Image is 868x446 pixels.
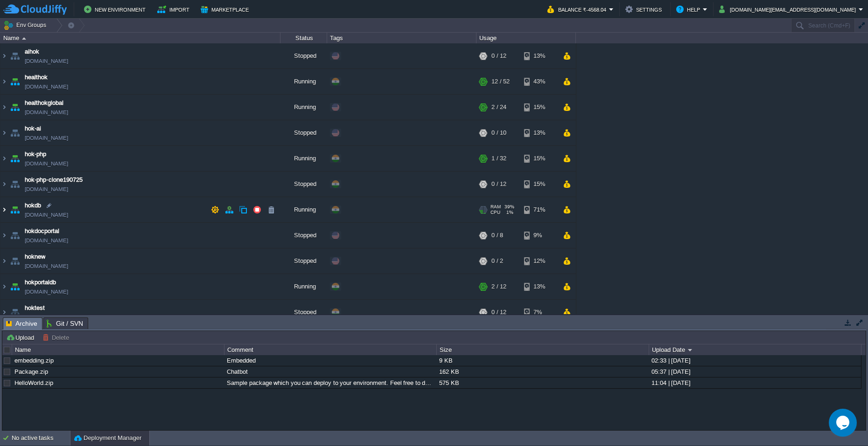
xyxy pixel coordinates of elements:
[74,433,141,443] button: Deployment Manager
[8,248,21,274] img: AMDAwAAAACH5BAEAAAAALAAAAAABAAEAAAICRAEAOw==
[491,223,503,248] div: 0 / 8
[25,108,68,117] a: [DOMAIN_NAME]
[280,197,327,222] div: Running
[491,146,506,171] div: 1 / 32
[25,185,68,194] a: [DOMAIN_NAME]
[25,252,45,261] a: hoknew
[0,248,8,274] img: AMDAwAAAACH5BAEAAAAALAAAAAABAAEAAAICRAEAOw==
[524,223,554,248] div: 9%
[491,274,506,299] div: 2 / 12
[547,4,609,15] button: Balance ₹-4568.04
[280,300,327,325] div: Stopped
[14,368,48,375] a: Package.zip
[8,300,21,325] img: AMDAwAAAACH5BAEAAAAALAAAAAABAAEAAAICRAEAOw==
[504,210,513,215] span: 1%
[25,313,68,322] a: [DOMAIN_NAME]
[8,146,21,171] img: AMDAwAAAACH5BAEAAAAALAAAAAABAAEAAAICRAEAOw==
[47,318,83,329] span: Git / SVN
[281,33,327,43] div: Status
[491,172,506,197] div: 0 / 12
[829,409,859,437] iframe: chat widget
[8,69,21,94] img: AMDAwAAAACH5BAEAAAAALAAAAAABAAEAAAICRAEAOw==
[524,248,554,274] div: 12%
[437,344,649,355] div: Size
[224,355,436,366] div: Embedded
[491,248,503,274] div: 0 / 2
[25,150,46,159] a: hok-php
[280,223,327,248] div: Stopped
[25,210,68,220] span: [DOMAIN_NAME]
[25,73,48,82] a: healthok
[719,4,859,15] button: [DOMAIN_NAME][EMAIL_ADDRESS][DOMAIN_NAME]
[524,172,554,197] div: 15%
[201,4,252,15] button: Marketplace
[6,333,37,342] button: Upload
[437,377,648,388] div: 575 KB
[280,274,327,299] div: Running
[280,43,327,69] div: Stopped
[22,37,26,40] img: AMDAwAAAACH5BAEAAAAALAAAAAABAAEAAAICRAEAOw==
[649,366,861,377] div: 05:37 | [DATE]
[0,95,8,120] img: AMDAwAAAACH5BAEAAAAALAAAAAABAAEAAAICRAEAOw==
[328,33,476,43] div: Tags
[676,4,703,15] button: Help
[25,175,83,185] a: hok-php-clone190725
[3,4,67,15] img: CloudJiffy
[224,366,436,377] div: Chatbot
[0,172,8,197] img: AMDAwAAAACH5BAEAAAAALAAAAAABAAEAAAICRAEAOw==
[25,82,68,91] a: [DOMAIN_NAME]
[650,344,861,355] div: Upload Date
[25,47,39,56] a: aihok
[490,210,500,215] span: CPU
[25,124,41,133] a: hok-ai
[0,223,8,248] img: AMDAwAAAACH5BAEAAAAALAAAAAABAAEAAAICRAEAOw==
[649,355,861,366] div: 02:33 | [DATE]
[0,120,8,145] img: AMDAwAAAACH5BAEAAAAALAAAAAABAAEAAAICRAEAOw==
[280,69,327,94] div: Running
[0,69,8,94] img: AMDAwAAAACH5BAEAAAAALAAAAAABAAEAAAICRAEAOw==
[280,120,327,145] div: Stopped
[25,287,68,296] span: [DOMAIN_NAME]
[280,146,327,171] div: Running
[280,95,327,120] div: Running
[3,19,49,32] button: Env Groups
[649,377,861,388] div: 11:04 | [DATE]
[8,223,21,248] img: AMDAwAAAACH5BAEAAAAALAAAAAABAAEAAAICRAEAOw==
[491,300,506,325] div: 0 / 12
[8,43,21,69] img: AMDAwAAAACH5BAEAAAAALAAAAAABAAEAAAICRAEAOw==
[84,4,148,15] button: New Environment
[524,146,554,171] div: 15%
[280,172,327,197] div: Stopped
[491,69,510,94] div: 12 / 52
[524,197,554,222] div: 71%
[13,344,224,355] div: Name
[524,69,554,94] div: 43%
[0,43,8,69] img: AMDAwAAAACH5BAEAAAAALAAAAAABAAEAAAICRAEAOw==
[491,120,506,145] div: 0 / 10
[524,274,554,299] div: 13%
[524,300,554,325] div: 7%
[437,366,648,377] div: 162 KB
[524,43,554,69] div: 13%
[25,159,68,168] a: [DOMAIN_NAME]
[25,278,56,287] a: hokportaldb
[14,357,54,364] a: embedding.zip
[25,56,68,66] a: [DOMAIN_NAME]
[25,303,45,313] span: hoktest
[8,95,21,120] img: AMDAwAAAACH5BAEAAAAALAAAAAABAAEAAAICRAEAOw==
[8,172,21,197] img: AMDAwAAAACH5BAEAAAAALAAAAAABAAEAAAICRAEAOw==
[25,236,68,245] a: [DOMAIN_NAME]
[504,204,514,210] span: 39%
[25,98,63,108] a: healthokglobal
[280,248,327,274] div: Stopped
[524,95,554,120] div: 15%
[625,4,665,15] button: Settings
[224,377,436,388] div: Sample package which you can deploy to your environment. Feel free to delete and upload a package...
[8,274,21,299] img: AMDAwAAAACH5BAEAAAAALAAAAAABAAEAAAICRAEAOw==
